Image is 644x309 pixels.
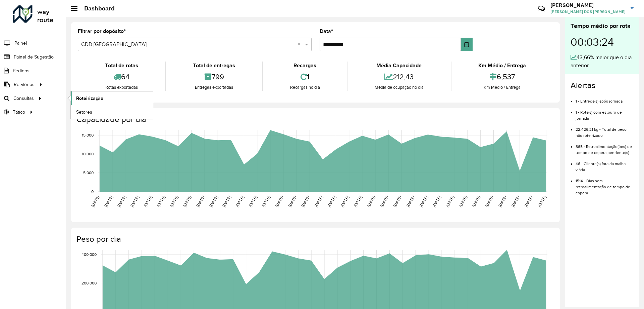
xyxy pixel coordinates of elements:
[445,195,454,208] text: [DATE]
[71,105,153,119] a: Setores
[349,62,449,70] div: Média Capacidade
[79,84,163,91] div: Rotas exportadas
[167,70,260,84] div: 799
[511,195,520,208] text: [DATE]
[77,5,115,12] h2: Dashboard
[419,195,428,208] text: [DATE]
[571,81,634,90] h4: Alertas
[287,195,297,208] text: [DATE]
[76,109,92,116] span: Setores
[169,195,179,208] text: [DATE]
[90,195,100,208] text: [DATE]
[497,195,507,208] text: [DATE]
[349,84,449,91] div: Média de ocupação no dia
[301,195,310,208] text: [DATE]
[82,281,97,285] text: 200,000
[576,93,634,104] li: 1 - Entrega(s) após jornada
[79,62,163,70] div: Total de rotas
[104,195,113,208] text: [DATE]
[353,195,363,208] text: [DATE]
[79,70,163,84] div: 64
[571,22,634,31] div: Tempo médio por rota
[461,38,473,51] button: Choose Date
[182,195,192,208] text: [DATE]
[550,2,626,8] h3: [PERSON_NAME]
[248,195,258,208] text: [DATE]
[571,53,634,70] div: 43,66% maior que o dia anterior
[82,133,94,137] text: 15,000
[484,195,494,208] text: [DATE]
[320,27,333,35] label: Data
[349,70,449,84] div: 212,43
[274,195,284,208] text: [DATE]
[327,195,336,208] text: [DATE]
[571,31,634,53] div: 00:03:24
[265,70,345,84] div: 1
[576,173,634,196] li: 1514 - Dias sem retroalimentação de tempo de espera
[91,189,94,194] text: 0
[453,84,551,91] div: Km Médio / Entrega
[71,91,153,105] a: Roteirização
[13,109,25,116] span: Tático
[156,195,166,208] text: [DATE]
[298,40,303,48] span: Clear all
[453,62,551,70] div: Km Médio / Entrega
[143,195,153,208] text: [DATE]
[576,121,634,139] li: 22.426,21 kg - Total de peso não roteirizado
[13,67,30,74] span: Pedidos
[14,53,54,61] span: Painel de Sugestão
[82,152,94,156] text: 10,000
[379,195,389,208] text: [DATE]
[82,253,97,257] text: 400,000
[14,81,35,88] span: Relatórios
[458,195,468,208] text: [DATE]
[392,195,402,208] text: [DATE]
[167,84,260,91] div: Entregas exportadas
[576,156,634,173] li: 46 - Cliente(s) fora da malha viária
[537,195,547,208] text: [DATE]
[432,195,441,208] text: [DATE]
[314,195,323,208] text: [DATE]
[76,115,553,124] h4: Capacidade por dia
[406,195,415,208] text: [DATE]
[524,195,533,208] text: [DATE]
[265,84,345,91] div: Recargas no dia
[235,195,245,208] text: [DATE]
[196,195,205,208] text: [DATE]
[14,40,27,47] span: Painel
[83,170,94,175] text: 5,000
[261,195,271,208] text: [DATE]
[550,9,626,15] span: [PERSON_NAME] DOS [PERSON_NAME]
[222,195,231,208] text: [DATE]
[167,62,260,70] div: Total de entregas
[576,104,634,121] li: 1 - Rota(s) com estouro de jornada
[117,195,126,208] text: [DATE]
[453,70,551,84] div: 6,537
[576,139,634,156] li: 865 - Retroalimentação(ões) de tempo de espera pendente(s)
[78,27,126,35] label: Filtrar por depósito
[76,234,553,244] h4: Peso por dia
[366,195,376,208] text: [DATE]
[340,195,350,208] text: [DATE]
[13,95,34,102] span: Consultas
[209,195,218,208] text: [DATE]
[76,95,103,102] span: Roteirização
[534,1,549,16] a: Contato Rápido
[471,195,481,208] text: [DATE]
[130,195,140,208] text: [DATE]
[265,62,345,70] div: Recargas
